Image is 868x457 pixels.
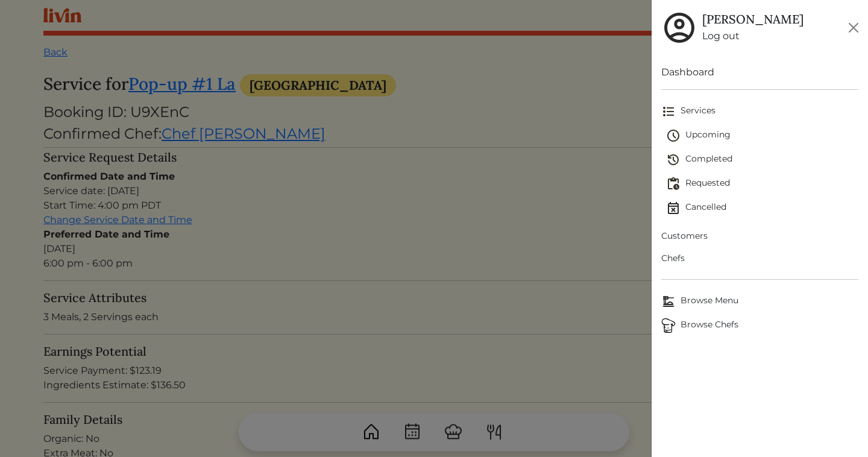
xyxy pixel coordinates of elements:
a: Browse MenuBrowse Menu [661,289,858,314]
img: history-2b446bceb7e0f53b931186bf4c1776ac458fe31ad3b688388ec82af02103cd45.svg [666,153,681,167]
a: ChefsBrowse Chefs [661,314,858,338]
span: Completed [666,153,858,167]
a: Customers [661,225,858,247]
span: Upcoming [666,128,858,143]
span: Browse Chefs [661,318,858,333]
span: Customers [661,230,858,242]
img: user_account-e6e16d2ec92f44fc35f99ef0dc9cddf60790bfa021a6ecb1c896eb5d2907b31c.svg [661,10,697,46]
img: Browse Menu [661,294,676,309]
span: Requested [666,177,858,191]
span: Browse Menu [661,294,858,309]
a: Completed [666,148,858,172]
a: Dashboard [661,65,858,80]
a: Cancelled [666,196,858,220]
a: Chefs [661,247,858,269]
a: Log out [702,29,804,43]
img: event_cancelled-67e280bd0a9e072c26133efab016668ee6d7272ad66fa3c7eb58af48b074a3a4.svg [666,201,681,215]
img: format_list_bulleted-ebc7f0161ee23162107b508e562e81cd567eeab2455044221954b09d19068e74.svg [661,104,676,119]
h5: [PERSON_NAME] [702,12,804,27]
a: Services [661,99,858,124]
span: Services [661,104,858,119]
button: Close [844,18,863,37]
span: Cancelled [666,201,858,215]
img: pending_actions-fd19ce2ea80609cc4d7bbea353f93e2f363e46d0f816104e4e0650fdd7f915cf.svg [666,177,681,191]
img: Browse Chefs [661,318,676,333]
a: Upcoming [666,124,858,148]
a: Requested [666,172,858,196]
img: schedule-fa401ccd6b27cf58db24c3bb5584b27dcd8bd24ae666a918e1c6b4ae8c451a22.svg [666,128,681,143]
span: Chefs [661,252,858,265]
